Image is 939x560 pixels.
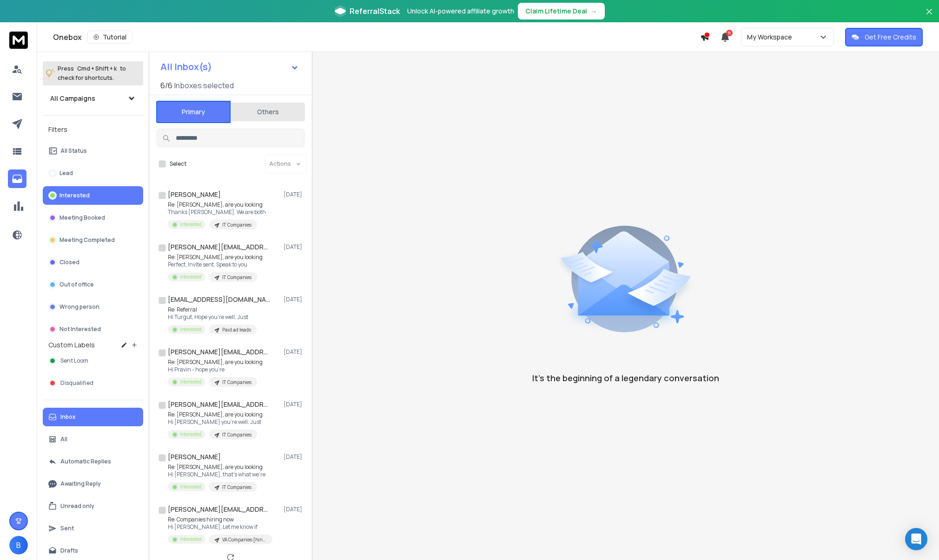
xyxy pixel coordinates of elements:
p: Interested [180,326,202,333]
h3: Custom Labels [48,340,95,350]
p: Hi Pravin - hope you're [168,366,263,373]
h1: [PERSON_NAME][EMAIL_ADDRESS][DOMAIN_NAME] [168,242,270,252]
p: Interested [180,378,202,385]
p: Interested [180,273,202,280]
span: Cmd + Shift + k [76,63,118,74]
h1: All Inbox(s) [160,62,212,72]
h1: [PERSON_NAME] [168,452,221,462]
span: Sent Loom [60,357,88,365]
h1: [PERSON_NAME][EMAIL_ADDRESS] [168,347,270,357]
button: Out of office [43,275,143,294]
p: Closed [60,259,79,266]
p: IT Companies [222,274,251,281]
button: All Campaigns [43,89,143,108]
span: ReferralStack [350,6,400,17]
label: Select [170,160,186,168]
p: Re: Referral [168,306,257,313]
p: Awaiting Reply [60,480,101,488]
p: Interested [180,536,202,543]
span: → [591,7,597,16]
p: Hi [PERSON_NAME], Let me know if [168,523,272,531]
button: All [43,430,143,449]
p: Re: [PERSON_NAME], are you looking [168,411,263,418]
p: [DATE] [284,348,304,356]
p: Not Interested [60,326,101,333]
p: My Workspace [747,33,796,42]
button: Automatic Replies [43,452,143,471]
button: Drafts [43,541,143,560]
h3: Filters [43,123,143,136]
button: Claim Lifetime Deal→ [518,3,605,20]
p: [DATE] [284,453,304,461]
button: All Inbox(s) [153,58,306,76]
p: Re: [PERSON_NAME], are you looking [168,201,266,208]
h3: Inboxes selected [174,80,234,91]
p: Meeting Completed [60,236,115,244]
h1: [PERSON_NAME][EMAIL_ADDRESS][DOMAIN_NAME] [168,505,270,514]
p: [DATE] [284,401,304,408]
button: Close banner [923,6,935,28]
p: IT Companies [222,431,251,438]
span: Disqualified [60,379,93,387]
h1: [PERSON_NAME][EMAIL_ADDRESS][DOMAIN_NAME] [168,400,270,409]
button: Get Free Credits [845,28,923,46]
p: All [60,436,67,443]
p: [DATE] [284,191,304,198]
p: Re: [PERSON_NAME], are you looking [168,254,263,261]
p: It’s the beginning of a legendary conversation [532,371,719,384]
p: Drafts [60,547,78,554]
button: Closed [43,253,143,272]
p: Re: [PERSON_NAME], are you looking [168,358,263,366]
p: IT Companies [222,221,251,228]
p: Unread only [60,502,94,510]
p: Automatic Replies [60,458,111,465]
button: Lead [43,164,143,182]
button: B [9,536,28,554]
button: All Status [43,142,143,160]
p: [DATE] [284,296,304,303]
button: Meeting Booked [43,208,143,227]
p: Inbox [60,413,76,421]
p: IT Companies [222,379,251,386]
p: Perfect, Invite sent. Speak to you [168,261,263,268]
p: Interested [60,192,90,199]
button: Primary [156,101,231,123]
p: Out of office [60,281,94,288]
h1: [EMAIL_ADDRESS][DOMAIN_NAME] [168,295,270,304]
p: Wrong person [60,303,99,311]
p: Hi Turgut, Hope you're well. Just [168,313,257,321]
button: Sent [43,519,143,538]
div: Onebox [53,31,700,44]
p: Interested [180,431,202,438]
p: [DATE] [284,243,304,251]
p: Unlock AI-powered affiliate growth [407,7,514,16]
p: Re: [PERSON_NAME], are you looking [168,463,265,471]
p: Meeting Booked [60,214,105,221]
p: Lead [60,169,73,177]
p: Thanks [PERSON_NAME]. We are both [168,208,266,216]
button: Others [231,102,305,122]
p: All Status [60,147,87,155]
button: Awaiting Reply [43,475,143,493]
p: Interested [180,221,202,228]
p: Hi [PERSON_NAME] you're well. Just [168,418,263,426]
p: Hi [PERSON_NAME], that’s what we’re [168,471,265,478]
p: Get Free Credits [865,33,916,42]
button: Wrong person [43,298,143,316]
button: Disqualified [43,374,143,392]
p: Re: Companies hiring now [168,516,272,523]
button: Unread only [43,497,143,515]
button: Tutorial [87,31,132,44]
button: Not Interested [43,320,143,339]
p: Interested [180,483,202,490]
button: Inbox [43,408,143,426]
h1: All Campaigns [50,94,95,103]
p: Press to check for shortcuts. [58,64,126,83]
div: Open Intercom Messenger [905,528,927,550]
button: Interested [43,186,143,205]
span: 11 [726,30,733,36]
p: Sent [60,525,74,532]
p: IT Companies [222,484,251,491]
button: Meeting Completed [43,231,143,249]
